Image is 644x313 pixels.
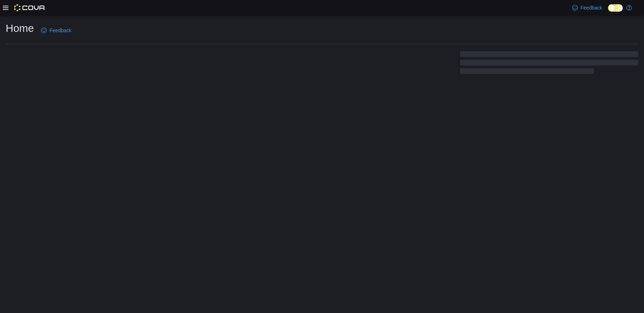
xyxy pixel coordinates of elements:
h1: Home [6,21,34,35]
a: Feedback [38,23,74,37]
span: Feedback [50,27,71,34]
a: Feedback [569,1,605,15]
span: Feedback [581,4,602,11]
input: Dark Mode [608,4,623,12]
img: Cova [14,4,46,11]
span: Loading [460,53,638,75]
